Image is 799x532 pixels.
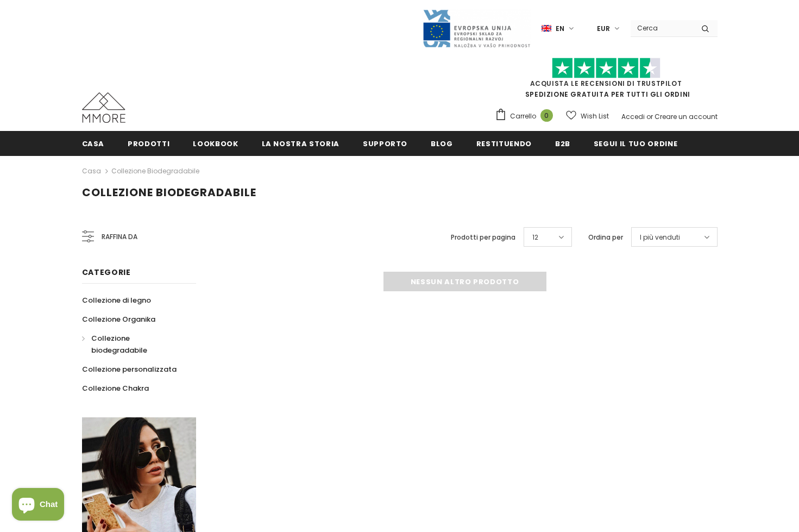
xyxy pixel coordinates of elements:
span: La nostra storia [262,139,339,149]
label: Ordina per [588,232,623,243]
span: Restituendo [476,139,532,149]
img: i-lang-1.png [542,24,551,33]
a: Collezione Organika [82,310,155,329]
span: Categorie [82,267,131,278]
img: Fidati di Pilot Stars [552,58,660,79]
span: supporto [363,139,407,149]
span: Lookbook [193,139,238,149]
span: Carrello [510,111,536,122]
a: Wish List [566,107,609,126]
a: Casa [82,165,101,178]
img: Javni Razpis [422,9,531,48]
label: Prodotti per pagina [451,232,515,243]
span: Segui il tuo ordine [594,139,677,149]
a: B2B [555,131,570,155]
span: I più venduti [640,232,680,243]
a: Collezione biodegradabile [82,329,184,360]
a: Creare un account [655,112,718,121]
a: Javni Razpis [422,23,531,33]
span: EUR [597,23,610,34]
span: 0 [540,109,553,122]
span: en [556,23,564,34]
a: Collezione biodegradabile [111,166,199,176]
span: Wish List [581,111,609,122]
span: Collezione biodegradabile [82,185,256,200]
span: Casa [82,139,105,149]
span: Blog [431,139,453,149]
a: La nostra storia [262,131,339,155]
span: Collezione Chakra [82,383,149,393]
span: or [646,112,653,121]
span: 12 [532,232,538,243]
span: Collezione biodegradabile [91,333,147,355]
a: Acquista le recensioni di TrustPilot [530,79,682,88]
a: Segui il tuo ordine [594,131,677,155]
a: Prodotti [128,131,169,155]
span: Raffina da [102,231,137,243]
span: Collezione di legno [82,295,151,305]
a: Restituendo [476,131,532,155]
span: Collezione Organika [82,314,155,324]
span: SPEDIZIONE GRATUITA PER TUTTI GLI ORDINI [495,62,718,99]
a: Collezione di legno [82,291,151,310]
a: Collezione Chakra [82,379,149,398]
img: Casi MMORE [82,92,125,123]
a: supporto [363,131,407,155]
a: Blog [431,131,453,155]
input: Search Site [631,20,693,36]
a: Collezione personalizzata [82,360,177,379]
a: Lookbook [193,131,238,155]
span: Collezione personalizzata [82,364,177,374]
a: Casa [82,131,105,155]
inbox-online-store-chat: Shopify online store chat [9,488,67,523]
span: Prodotti [128,139,169,149]
span: B2B [555,139,570,149]
a: Carrello 0 [495,108,558,124]
a: Accedi [621,112,645,121]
